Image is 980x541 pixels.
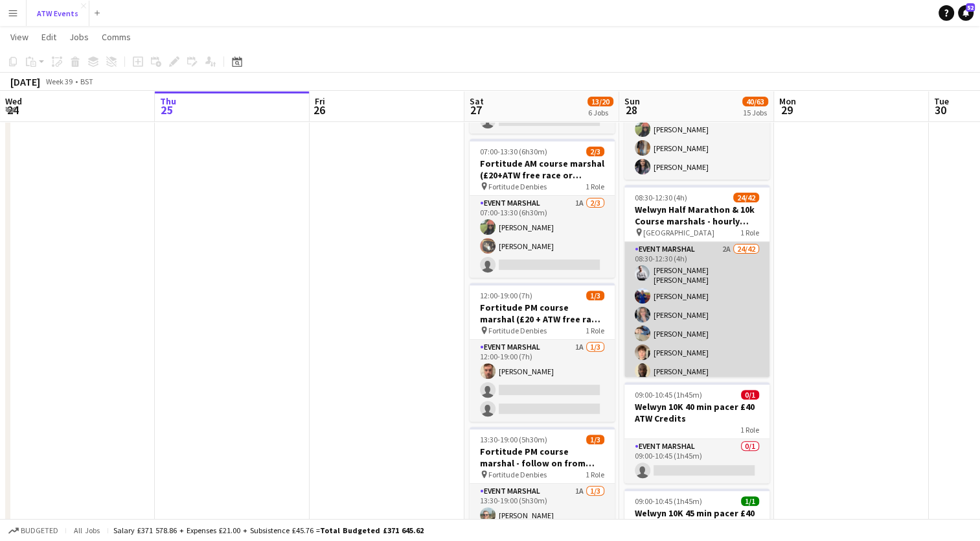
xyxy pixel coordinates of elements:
span: 25 [158,102,176,117]
span: 1 Role [740,425,759,435]
span: 28 [622,102,640,117]
span: 30 [932,102,949,117]
div: Salary £371 578.86 + Expenses £21.00 + Subsistence £45.76 = [113,525,424,535]
span: 24 [3,102,22,117]
span: Sat [470,95,484,107]
span: 09:00-10:45 (1h45m) [635,390,702,400]
span: View [10,31,28,43]
h3: Fortitude PM course marshal (£20 + ATW free race or Hourly) [470,302,615,325]
span: 07:00-13:30 (6h30m) [480,147,547,156]
span: 24/42 [733,193,759,202]
span: 29 [777,102,796,117]
span: Thu [160,95,176,107]
span: 1 Role [586,182,604,191]
span: 2/3 [586,147,604,156]
button: Budgeted [6,523,60,538]
app-job-card: 08:30-12:30 (4h)24/42Welwyn Half Marathon & 10k Course marshals - hourly rate £12.21 per hour (ov... [624,185,769,377]
app-card-role: Event Marshal0/109:00-10:45 (1h45m) [624,439,769,483]
span: Fortitude Denbies [488,182,547,191]
span: 13/20 [587,97,613,106]
span: Sun [624,95,640,107]
app-card-role: Event Marshal1A2/307:00-13:30 (6h30m)[PERSON_NAME][PERSON_NAME] [470,196,615,278]
div: 6 Jobs [588,108,613,117]
span: Mon [779,95,796,107]
span: 40/63 [742,97,768,106]
span: 1/3 [586,291,604,300]
button: ATW Events [27,1,89,26]
a: Jobs [64,29,94,45]
span: 27 [468,102,484,117]
h3: Welwyn 10K 40 min pacer £40 ATW Credits [624,401,769,424]
span: Budgeted [21,526,58,535]
h3: Welwyn 10K 45 min pacer £40 ATW Credits [624,507,769,531]
span: 12:00-19:00 (7h) [480,291,532,300]
span: Edit [41,31,56,43]
div: 15 Jobs [743,108,768,117]
app-job-card: 09:00-10:45 (1h45m)0/1Welwyn 10K 40 min pacer £40 ATW Credits1 RoleEvent Marshal0/109:00-10:45 (1... [624,382,769,483]
span: Fortitude Denbies [488,326,547,335]
div: BST [80,77,93,86]
span: 1/1 [741,496,759,506]
span: [GEOGRAPHIC_DATA] [643,228,714,237]
a: Edit [36,29,62,45]
span: Week 39 [43,77,75,86]
span: 1 Role [740,228,759,237]
span: 1/3 [586,435,604,444]
a: 52 [958,5,974,21]
span: 09:00-10:45 (1h45m) [635,496,702,506]
span: 13:30-19:00 (5h30m) [480,435,547,444]
span: Comms [102,31,131,43]
app-job-card: 07:00-13:30 (6h30m)2/3Fortitude AM course marshal (£20+ATW free race or Hourly) Fortitude Denbies... [470,139,615,278]
span: Wed [5,95,22,107]
span: Fri [315,95,325,107]
app-job-card: 12:00-19:00 (7h)1/3Fortitude PM course marshal (£20 + ATW free race or Hourly) Fortitude Denbies1... [470,283,615,422]
span: 08:30-12:30 (4h) [635,193,687,202]
h3: Fortitude PM course marshal - follow on from morning shift (£20+ATW free race or Hourly) [470,446,615,469]
span: All jobs [71,525,102,535]
span: 0/1 [741,390,759,400]
div: [DATE] [10,75,40,88]
span: Tue [934,95,949,107]
a: Comms [97,29,136,45]
span: Jobs [69,31,89,43]
span: Fortitude Denbies [488,470,547,479]
span: 1 Role [586,326,604,335]
app-card-role: Event Marshal3/308:30-12:30 (4h)[PERSON_NAME][PERSON_NAME][PERSON_NAME] [624,98,769,180]
span: 1 Role [586,470,604,479]
h3: Fortitude AM course marshal (£20+ATW free race or Hourly) [470,158,615,181]
app-card-role: Event Marshal1A1/312:00-19:00 (7h)[PERSON_NAME] [470,340,615,422]
span: 52 [966,3,975,12]
a: View [5,29,34,45]
span: 26 [313,102,325,117]
h3: Welwyn Half Marathon & 10k Course marshals - hourly rate £12.21 per hour (over 21's) [624,204,769,227]
span: Total Budgeted £371 645.62 [320,525,424,535]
